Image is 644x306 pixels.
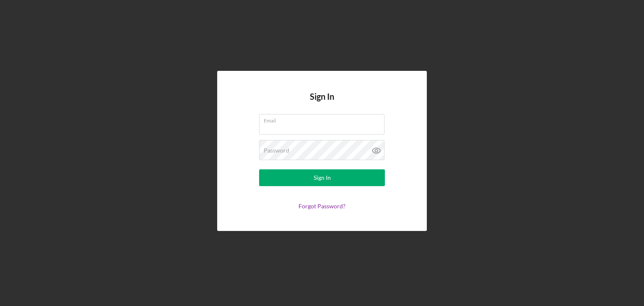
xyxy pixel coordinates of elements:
[264,147,289,154] label: Password
[299,202,345,210] a: Forgot Password?
[264,114,384,124] label: Email
[259,169,385,186] button: Sign In
[314,169,331,186] div: Sign In
[310,92,334,114] h4: Sign In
